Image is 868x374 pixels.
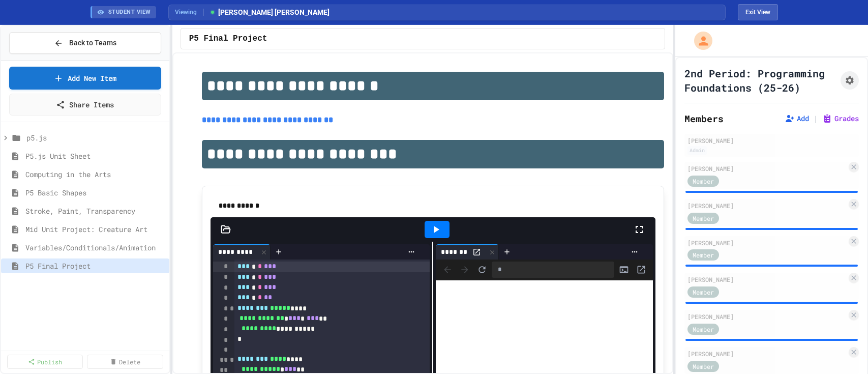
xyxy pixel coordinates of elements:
div: [PERSON_NAME] [687,275,847,284]
button: Assignment Settings [841,71,859,90]
span: Computing in the Arts [25,169,165,180]
button: Back to Teams [9,32,161,54]
iframe: chat widget [784,289,858,332]
a: Add New Item [9,67,161,90]
span: Back to Teams [69,38,116,48]
span: P5 Basic Shapes [25,187,165,198]
span: Member [693,287,714,297]
span: [PERSON_NAME] [PERSON_NAME] [209,7,330,18]
span: Member [693,250,714,260]
div: [PERSON_NAME] [687,312,847,321]
div: [PERSON_NAME] [687,238,847,247]
span: P5.js Unit Sheet [25,151,165,161]
button: Grades [822,113,859,124]
span: Member [693,325,714,334]
button: Refresh [474,262,490,277]
span: Mid Unit Project: Creature Art [25,224,165,235]
span: Member [693,214,714,223]
span: Member [693,362,714,371]
div: [PERSON_NAME] [687,136,856,145]
span: Back [440,262,455,277]
iframe: chat widget [825,333,858,364]
button: Console [616,262,632,277]
span: Member [693,177,714,186]
div: My Account [683,29,715,52]
span: Viewing [175,8,204,17]
span: STUDENT VIEW [108,8,151,17]
div: [PERSON_NAME] [687,201,847,210]
a: Delete [87,355,163,369]
span: P5 Final Project [25,261,165,271]
button: Exit student view [738,4,778,20]
a: Share Items [9,94,161,116]
h2: Members [684,111,724,126]
span: Stroke, Paint, Transparency [25,206,165,216]
span: P5 Final Project [189,33,267,45]
span: Variables/Conditionals/Animation [25,242,165,253]
h1: 2nd Period: Programming Foundations (25-26) [684,66,836,95]
span: Forward [457,262,472,277]
a: Publish [7,355,83,369]
span: | [813,112,818,125]
div: [PERSON_NAME] [687,164,847,173]
button: Open in new tab [634,262,649,277]
div: [PERSON_NAME] [687,349,847,358]
div: Admin [687,146,707,155]
button: Add [785,113,809,124]
span: p5.js [26,132,165,143]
